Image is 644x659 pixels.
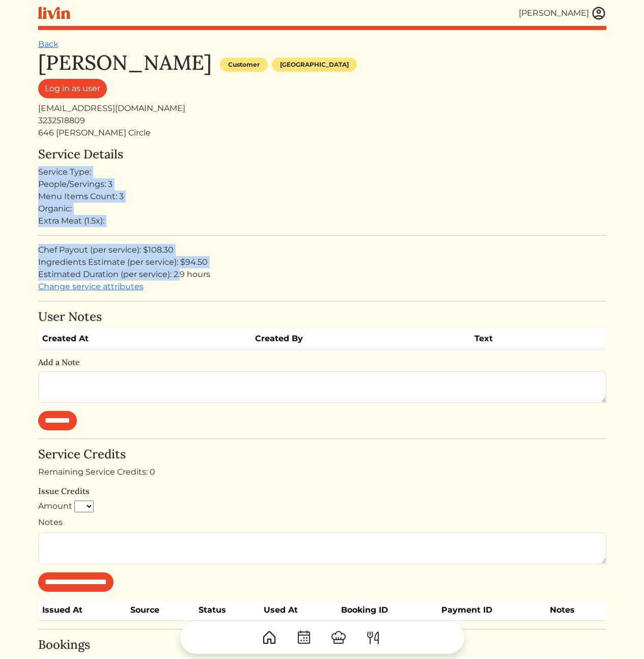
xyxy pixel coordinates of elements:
img: CalendarDots-5bcf9d9080389f2a281d69619e1c85352834be518fbc73d9501aef674afc0d57.svg [296,629,312,646]
th: Payment ID [437,600,545,621]
h1: [PERSON_NAME] [38,50,212,75]
div: 646 [PERSON_NAME] Circle [38,127,606,139]
th: Used At [260,600,337,621]
div: Organic: [38,203,606,215]
img: ForkKnife-55491504ffdb50bab0c1e09e7649658475375261d09fd45db06cec23bce548bf.svg [365,629,381,646]
a: Log in as user [38,79,107,98]
h4: Service Credits [38,447,606,462]
label: Amount [38,500,72,512]
th: Booking ID [337,600,438,621]
h4: User Notes [38,310,606,324]
img: House-9bf13187bcbb5817f509fe5e7408150f90897510c4275e13d0d5fca38e0b5951.svg [261,629,277,646]
div: Chef Payout (per service): $108.30 [38,244,606,256]
th: Text [470,328,574,349]
a: Change service attributes [38,282,144,291]
th: Status [194,600,260,621]
div: Remaining Service Credits: 0 [38,466,606,478]
div: Extra Meat (1.5x): [38,215,606,227]
div: People/Servings: 3 [38,178,606,190]
th: Created By [251,328,470,349]
div: [PERSON_NAME] [519,7,589,19]
th: Issued At [38,600,127,621]
img: ChefHat-a374fb509e4f37eb0702ca99f5f64f3b6956810f32a249b33092029f8484b388.svg [330,629,347,646]
h6: Issue Credits [38,486,606,496]
h4: Service Details [38,147,606,162]
div: [EMAIL_ADDRESS][DOMAIN_NAME] [38,102,606,115]
a: Back [38,39,59,49]
th: Notes [546,600,606,621]
th: Source [126,600,194,621]
label: Notes [38,516,63,529]
div: Menu Items Count: 3 [38,190,606,203]
th: Created At [38,328,251,349]
img: livin-logo-a0d97d1a881af30f6274990eb6222085a2533c92bbd1e4f22c21b4f0d0e3210c.svg [38,7,70,19]
div: [GEOGRAPHIC_DATA] [272,58,357,72]
div: Service Type: [38,166,606,178]
div: Customer [220,58,268,72]
img: user_account-e6e16d2ec92f44fc35f99ef0dc9cddf60790bfa021a6ecb1c896eb5d2907b31c.svg [591,6,606,21]
div: Ingredients Estimate (per service): $94.50 [38,256,606,268]
h6: Add a Note [38,358,606,367]
div: Estimated Duration (per service): 2.9 hours [38,268,606,281]
div: 3232518809 [38,115,606,127]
